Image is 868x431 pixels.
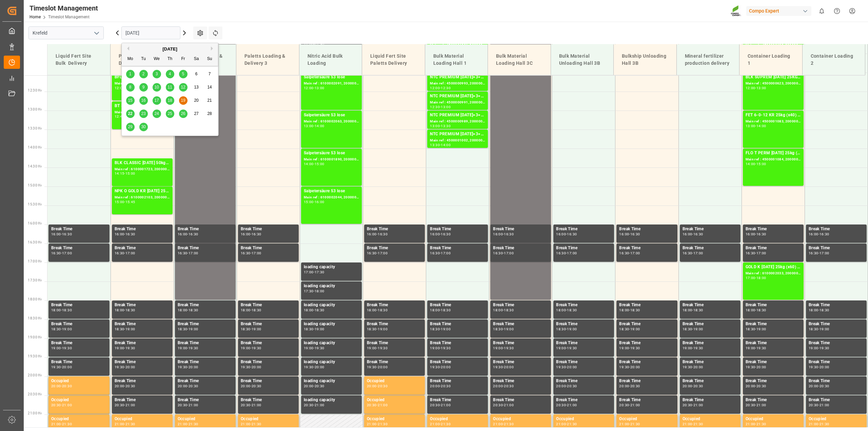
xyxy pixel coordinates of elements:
div: - [314,290,315,293]
div: Choose Tuesday, September 2nd, 2025 [139,70,148,78]
span: 13:00 Hr [28,107,42,111]
div: - [314,271,315,274]
div: Break Time [746,226,801,233]
div: 16:00 [683,233,692,236]
span: 9 [142,85,145,90]
div: 16:30 [51,252,61,255]
div: Break Time [241,226,296,233]
div: Break Time [51,226,107,233]
div: 16:00 [746,233,755,236]
div: Choose Thursday, September 4th, 2025 [166,70,174,78]
span: 16:30 Hr [28,240,42,244]
button: open menu [91,28,101,38]
span: 2 [142,72,145,76]
div: 15:00 [125,172,135,175]
div: 16:00 [115,233,124,236]
span: 19 [181,98,185,103]
span: 23 [141,111,145,116]
span: 15:30 Hr [28,202,42,206]
div: Main ref : 6100001840, 2000001408 [115,81,170,86]
button: Next Month [211,46,215,51]
span: 26 [181,111,185,116]
div: NPK O GOLD KR [DATE] 25kg (x60) IT [115,188,170,195]
div: Main ref : 6100001890, 2000001509 [304,157,359,162]
div: Compo Expert [746,6,811,16]
span: 12:30 Hr [28,89,42,92]
div: Main ref : 6100002004, 2000001238 [115,110,170,115]
div: 16:00 [430,233,440,236]
div: Main ref : 4500001083, 2000001103 [746,119,801,124]
div: Break Time [367,245,422,252]
div: 15:00 [756,162,766,165]
div: 12:30 [430,105,440,109]
span: 12 [181,85,185,90]
div: Paletts Loading & Delivery 1 [116,50,168,70]
div: - [440,143,441,146]
div: - [61,309,62,312]
div: 17:00 [189,252,198,255]
div: Salpetersäure 53 lose [304,150,359,157]
div: Timeslot Management [29,3,98,13]
div: We [153,55,161,63]
div: NTC PREMIUM [DATE]+3+TE BULK [430,74,485,81]
div: - [314,124,315,128]
div: 15:00 [315,162,324,165]
div: 16:30 [62,233,72,236]
div: Choose Monday, September 15th, 2025 [126,96,135,105]
div: 16:30 [441,233,451,236]
div: Break Time [493,226,548,233]
div: - [818,233,820,236]
span: 1 [129,72,132,76]
span: 28 [207,111,212,116]
span: 22 [128,111,132,116]
div: - [566,233,567,236]
div: 12:45 [115,115,124,118]
span: 30 [141,124,145,129]
div: - [629,233,630,236]
div: Break Time [241,245,296,252]
div: Break Time [51,302,107,309]
div: 16:30 [178,252,188,255]
div: [DATE] [122,46,218,53]
div: - [440,233,441,236]
div: BT SPORT [DATE] 25%UH 3M 25kg (x40) INTBFL 10-4-7 SL (KABRI Rw) 1000L IBCBLK PREMIUM [DATE]+3+TE ... [115,103,170,110]
div: Main ref : 6100002033, 2000001533 [746,271,801,276]
span: 4 [169,72,171,76]
div: - [692,252,693,255]
div: Choose Sunday, September 7th, 2025 [205,70,214,78]
div: Break Time [178,245,233,252]
div: 16:00 [241,233,251,236]
div: - [755,86,756,90]
div: FET 6-0-12 KR 25kg (x40) EN;FET 6-0-12 KR 25kgx40 DE,AT,FR,ES,IT [746,112,801,119]
span: 8 [129,85,132,90]
div: Sa [192,55,201,63]
span: 10 [154,85,159,90]
div: Break Time [178,302,233,309]
div: - [124,172,125,175]
div: BFL Aktiv [DATE] SL 1000L IBC MTOBFL KELP BIO SL (2024) 10L (x60) ES,PTBFL KELP BIO SL (2024) 800... [115,74,170,81]
div: 13:30 [430,143,440,146]
div: 15:00 [304,200,314,203]
div: - [314,200,315,203]
div: 16:00 [367,233,377,236]
div: Container Loading 2 [808,50,860,70]
div: Break Time [556,245,611,252]
img: Screenshot%202023-09-29%20at%2010.02.21.png_1712312052.png [731,5,742,17]
div: NTC PREMIUM [DATE]+3+TE BULK [430,93,485,100]
div: - [377,233,378,236]
div: 12:00 [304,86,314,90]
span: 20 [194,98,198,103]
div: 16:30 [189,233,198,236]
div: Main ref : 4500000993, 2000001025 [430,81,485,86]
div: Bulk Material Loading Hall 3C [493,50,545,70]
div: 14:00 [756,124,766,128]
div: Main ref : 6100002044, 2000001547 [304,195,359,200]
div: Mo [126,55,135,63]
div: Choose Saturday, September 27th, 2025 [192,110,201,118]
div: 17:00 [441,252,451,255]
div: 17:00 [756,252,766,255]
div: 16:30 [756,233,766,236]
div: - [251,233,252,236]
div: Main ref : 4500000989, 2000001025 [430,119,485,124]
div: - [440,86,441,90]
